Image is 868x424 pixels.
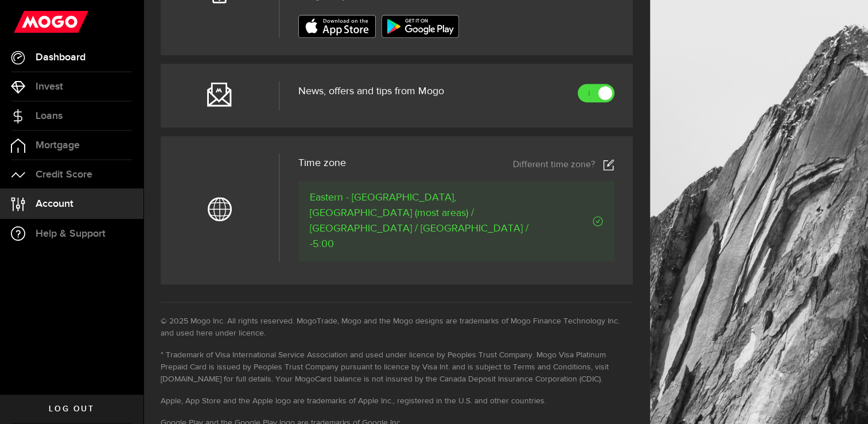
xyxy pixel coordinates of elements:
[298,86,444,97] span: News, offers and tips from Mogo
[161,315,633,340] li: © 2025 Mogo Inc. All rights reserved. MogoTrade, Mogo and the Mogo designs are trademarks of Mogo...
[161,349,633,386] li: * Trademark of Visa International Service Association and used under licence by Peoples Trust Com...
[36,52,85,63] span: Dashboard
[49,405,94,413] span: Log out
[36,229,106,239] span: Help & Support
[36,169,92,180] span: Credit Score
[36,199,73,209] span: Account
[310,190,544,252] span: Eastern - [GEOGRAPHIC_DATA], [GEOGRAPHIC_DATA] (most areas) / [GEOGRAPHIC_DATA] / [GEOGRAPHIC_DAT...
[513,159,614,171] a: Different time zone?
[382,15,459,38] img: badge-google-play.svg
[36,111,63,121] span: Loans
[161,395,633,407] li: Apple, App Store and the Apple logo are trademarks of Apple Inc., registered in the U.S. and othe...
[544,216,603,226] span: Verified
[9,5,44,39] button: Open LiveChat chat widget
[36,140,80,151] span: Mortgage
[298,15,376,38] img: badge-app-store.svg
[298,158,346,168] span: Time zone
[36,82,63,92] span: Invest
